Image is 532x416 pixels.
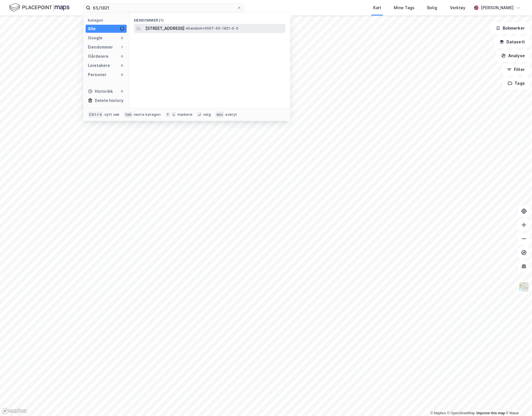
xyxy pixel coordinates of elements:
[427,4,437,11] div: Bolig
[203,112,211,117] div: velg
[430,411,446,415] a: Mapbox
[105,112,120,117] div: nytt søk
[120,72,124,77] div: 0
[2,408,27,414] a: Mapbox homepage
[495,36,530,48] button: Datasett
[394,4,415,11] div: Mine Tags
[88,62,110,69] div: Leietakere
[120,54,124,59] div: 0
[186,26,238,31] span: Eiendom • 5007-65-1821-0-0
[502,64,530,75] button: Filter
[225,112,237,117] div: avbryt
[88,25,96,32] div: Alle
[88,44,113,51] div: Eiendommer
[120,45,124,49] div: 1
[88,18,127,22] div: Kategori
[447,411,475,415] a: OpenStreetMap
[129,14,290,24] div: Eiendommer (1)
[518,282,529,292] img: Z
[88,53,109,60] div: Gårdeiere
[134,112,161,117] div: neste kategori
[120,36,124,40] div: 0
[95,97,124,104] div: Delete history
[503,388,532,416] iframe: Chat Widget
[120,63,124,68] div: 0
[120,89,124,94] div: 0
[450,4,465,11] div: Verktøy
[503,78,530,89] button: Tags
[9,3,70,13] img: logo.f888ab2527a4732fd821a326f86c7f29.svg
[496,50,530,61] button: Analyse
[145,25,184,32] span: [STREET_ADDRESS]
[186,26,187,30] span: •
[373,4,381,11] div: Kart
[215,112,224,118] div: esc
[178,112,192,117] div: markere
[477,411,505,415] a: Improve this map
[90,3,237,12] input: Søk på adresse, matrikkel, gårdeiere, leietakere eller personer
[88,71,107,78] div: Personer
[491,22,530,34] button: Bokmerker
[124,112,133,118] div: tab
[88,34,103,41] div: Google
[503,388,532,416] div: Kontrollprogram for chat
[120,26,124,31] div: 1
[481,4,514,11] div: [PERSON_NAME]
[88,112,103,118] div: Ctrl + k
[88,88,113,95] div: Historikk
